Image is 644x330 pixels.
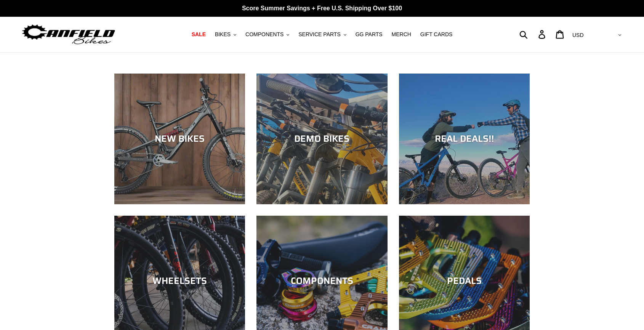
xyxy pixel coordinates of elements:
[21,22,116,46] img: Canfield Bikes
[215,31,231,38] span: BIKES
[417,29,457,40] a: GIFT CARDS
[399,74,530,204] a: REAL DEALS!!
[524,26,543,43] input: Search
[295,29,350,40] button: SERVICE PARTS
[188,29,210,40] a: SALE
[256,133,387,144] div: DEMO BIKES
[114,74,245,204] a: NEW BIKES
[420,31,453,38] span: GIFT CARDS
[256,276,387,287] div: COMPONENTS
[245,31,284,38] span: COMPONENTS
[352,29,386,40] a: GG PARTS
[356,31,383,38] span: GG PARTS
[388,29,415,40] a: MERCH
[192,31,206,38] span: SALE
[298,31,340,38] span: SERVICE PARTS
[114,133,245,144] div: NEW BIKES
[399,133,530,144] div: REAL DEALS!!
[211,29,240,40] button: BIKES
[392,31,411,38] span: MERCH
[399,276,530,287] div: PEDALS
[242,29,293,40] button: COMPONENTS
[114,276,245,287] div: WHEELSETS
[256,74,387,204] a: DEMO BIKES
